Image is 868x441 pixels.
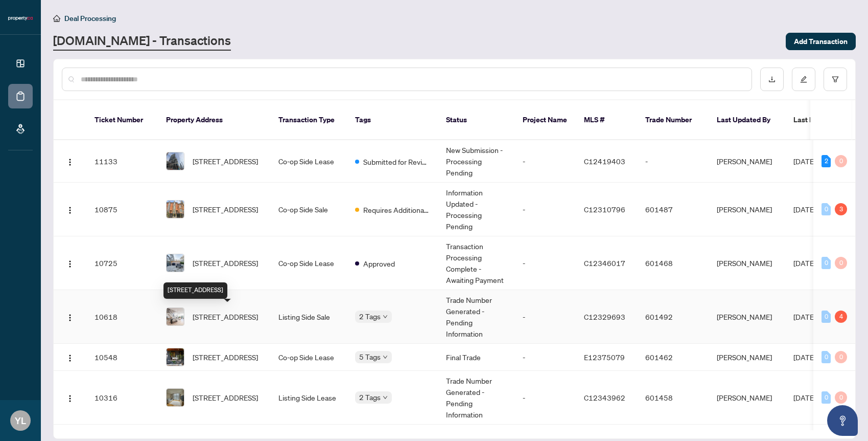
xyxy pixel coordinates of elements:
span: C12310796 [584,205,625,214]
span: Add Transaction [794,33,848,50]
div: 0 [822,257,831,269]
span: [DATE] [793,205,816,214]
span: Requires Additional Docs [363,204,430,215]
td: [PERSON_NAME] [709,236,785,290]
button: edit [792,68,815,91]
td: Co-op Side Lease [270,140,347,183]
span: E12375079 [584,352,625,362]
img: Logo [66,394,74,403]
th: Property Address [158,100,270,140]
img: Logo [66,206,74,214]
td: Final Trade [438,344,514,371]
span: down [383,314,388,319]
td: Listing Side Sale [270,290,347,344]
span: [STREET_ADDRESS] [193,204,258,215]
img: Logo [66,158,74,166]
img: thumbnail-img [167,201,184,218]
button: filter [824,68,847,91]
span: filter [832,76,839,83]
span: Approved [363,258,395,269]
img: Logo [66,354,74,362]
span: 2 Tags [359,311,381,322]
img: thumbnail-img [167,152,184,170]
td: 10875 [86,183,158,236]
span: 2 Tags [359,391,381,403]
span: 5 Tags [359,351,381,363]
span: C12419403 [584,157,625,166]
span: C12343962 [584,393,625,402]
td: - [514,344,576,371]
th: Project Name [514,100,576,140]
td: Trade Number Generated - Pending Information [438,371,514,425]
span: Submitted for Review [363,156,430,167]
td: 10725 [86,236,158,290]
button: Add Transaction [786,33,856,50]
td: 10316 [86,371,158,425]
span: YL [15,413,26,428]
span: [DATE] [793,157,816,166]
td: Co-op Side Sale [270,183,347,236]
div: 4 [835,311,847,323]
button: Logo [62,153,78,169]
td: Co-op Side Lease [270,236,347,290]
th: Transaction Type [270,100,347,140]
img: thumbnail-img [167,254,184,272]
span: down [383,355,388,360]
span: [DATE] [793,258,816,268]
span: [DATE] [793,312,816,321]
img: logo [8,15,33,21]
button: Logo [62,389,78,406]
th: Last Updated By [709,100,785,140]
th: Ticket Number [86,100,158,140]
span: [STREET_ADDRESS] [193,257,258,269]
span: Deal Processing [64,14,116,23]
td: 10548 [86,344,158,371]
span: [STREET_ADDRESS] [193,351,258,363]
div: 0 [822,203,831,215]
td: Information Updated - Processing Pending [438,183,514,236]
div: 0 [835,155,847,167]
img: thumbnail-img [167,389,184,406]
td: [PERSON_NAME] [709,371,785,425]
td: [PERSON_NAME] [709,140,785,183]
td: 601468 [637,236,709,290]
div: 0 [835,351,847,363]
img: thumbnail-img [167,348,184,366]
td: Transaction Processing Complete - Awaiting Payment [438,236,514,290]
td: 601458 [637,371,709,425]
div: 0 [835,391,847,404]
div: [STREET_ADDRESS] [163,282,227,299]
td: - [514,183,576,236]
div: 3 [835,203,847,215]
span: down [383,395,388,400]
td: New Submission - Processing Pending [438,140,514,183]
div: 0 [822,391,831,404]
button: Logo [62,308,78,325]
th: Tags [347,100,438,140]
th: MLS # [576,100,637,140]
td: [PERSON_NAME] [709,290,785,344]
th: Status [438,100,514,140]
div: 2 [822,155,831,167]
span: download [768,76,776,83]
td: 601487 [637,183,709,236]
span: [DATE] [793,352,816,362]
span: Last Modified Date [793,114,856,125]
img: thumbnail-img [167,308,184,325]
span: [STREET_ADDRESS] [193,311,258,322]
td: - [514,140,576,183]
span: home [53,15,60,22]
button: Open asap [827,405,858,436]
span: [STREET_ADDRESS] [193,156,258,167]
button: Logo [62,349,78,365]
td: - [637,140,709,183]
th: Trade Number [637,100,709,140]
td: [PERSON_NAME] [709,344,785,371]
img: Logo [66,260,74,268]
span: [DATE] [793,393,816,402]
div: 0 [835,257,847,269]
button: Logo [62,255,78,271]
td: - [514,290,576,344]
img: Logo [66,314,74,322]
span: [STREET_ADDRESS] [193,392,258,403]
